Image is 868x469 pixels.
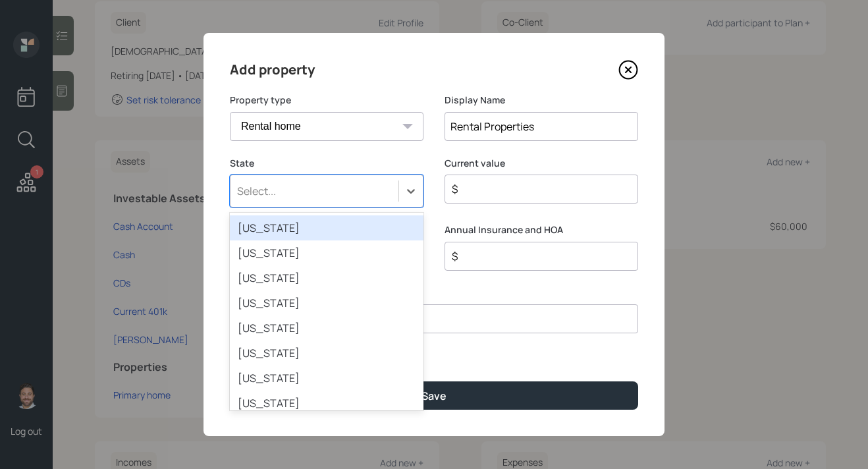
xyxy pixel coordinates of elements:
div: Save [421,389,447,403]
label: Current value [445,157,638,170]
button: Save [230,381,638,410]
div: [US_STATE] [230,341,423,366]
label: Display Name [445,94,638,107]
div: [US_STATE] [230,240,423,265]
div: [US_STATE] [230,316,423,341]
div: [US_STATE] [230,265,423,290]
div: [US_STATE] [230,215,423,240]
div: Select... [237,184,276,198]
div: [US_STATE] [230,391,423,416]
h4: Add property [230,59,315,80]
label: State [230,157,423,170]
label: Monthly rental income [230,287,638,300]
label: Annual Insurance and HOA [445,223,638,236]
div: [US_STATE] [230,366,423,391]
label: Property type [230,94,423,107]
div: [US_STATE] [230,290,423,316]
